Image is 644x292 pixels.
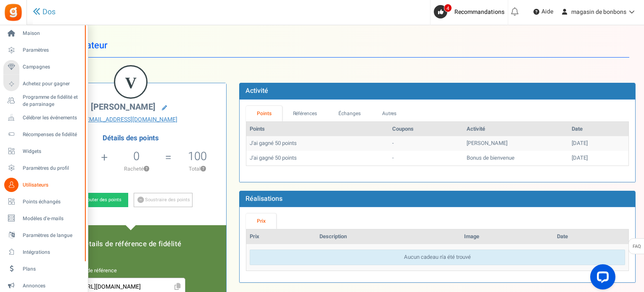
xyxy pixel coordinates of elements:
[23,181,48,189] font: Utilisateurs
[257,110,272,117] font: Points
[76,267,117,274] font: URL de référence
[83,196,121,203] font: Ajouter des points
[250,125,265,133] font: Points
[23,80,70,87] font: Achetez pour gagner
[371,106,407,121] a: Autres
[467,139,507,147] font: [PERSON_NAME]
[541,7,553,16] font: Aide
[145,196,190,203] font: Soustraire des points
[319,232,347,240] font: Description
[246,106,282,121] a: Points
[530,5,557,18] a: Aide
[23,93,78,108] font: Programme de fidélité et de parrainage
[3,161,84,175] a: Paramètres du profil
[257,217,266,225] font: Prix
[23,114,77,121] font: Célébrer les événements
[42,116,220,124] a: [EMAIL_ADDRESS][DOMAIN_NAME]
[338,110,361,117] font: Échanges
[3,228,84,242] a: Paramètres de langue
[250,232,259,240] font: Prix
[464,232,479,240] font: Image
[245,194,282,204] font: Réalisations
[23,147,41,155] font: Widgets
[404,253,471,261] font: Aucun cadeau n'a été trouvé
[124,165,144,173] font: Racheté
[3,195,84,209] a: Points échangés
[23,198,61,205] font: Points échangés
[69,193,128,207] a: Ajouter des points
[84,115,177,124] font: [EMAIL_ADDRESS][DOMAIN_NAME]
[23,164,69,172] font: Paramètres du profil
[328,106,372,121] a: Échanges
[3,26,84,41] a: Maison
[188,148,207,165] font: 100
[293,110,317,117] font: Références
[23,29,40,37] font: Maison
[23,282,45,289] font: Annonces
[572,154,588,162] font: [DATE]
[557,232,568,240] font: Date
[572,139,588,147] font: [DATE]
[3,211,84,226] a: Modèles d'e-mails
[467,125,485,133] font: Activité
[382,110,397,117] font: Autres
[133,148,140,165] font: 0
[250,139,297,147] font: J'ai gagné 50 points
[3,144,84,158] a: Widgets
[4,3,23,22] img: gratification
[467,154,515,162] font: Bonus de bienvenue
[3,127,84,142] a: Récompenses de fidélité
[91,101,156,113] font: [PERSON_NAME]
[23,215,63,222] font: Modèles d'e-mails
[23,231,72,239] font: Paramètres de langue
[3,178,84,192] a: Utilisateurs
[446,5,449,12] font: 4
[3,262,84,276] a: Plans
[454,8,504,16] font: Recommandations
[80,239,181,249] font: Détails de référence de fidélité
[23,63,50,71] font: Campagnes
[3,245,84,259] a: Intégrations
[633,243,641,250] font: FAQ
[125,74,136,92] font: V
[3,60,84,74] a: Campagnes
[23,46,49,54] font: Paramètres
[3,94,84,108] a: Programme de fidélité et de parrainage
[3,77,84,91] a: Achetez pour gagner
[103,133,159,143] font: Détails des points
[23,265,36,273] font: Plans
[571,8,626,16] font: magasin de bonbons
[434,5,508,18] a: 4 Recommandations
[134,193,193,207] a: Soustraire des points
[282,106,328,121] a: Références
[392,154,394,162] font: -
[3,110,84,125] a: Célébrer les événements
[572,125,583,133] font: Date
[189,165,201,173] font: Total
[392,139,394,147] font: -
[392,125,414,133] font: Coupons
[245,86,268,96] font: Activité
[250,154,297,162] font: J'ai gagné 50 points
[23,248,50,256] font: Intégrations
[3,43,84,58] a: Paramètres
[23,131,77,138] font: Récompenses de fidélité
